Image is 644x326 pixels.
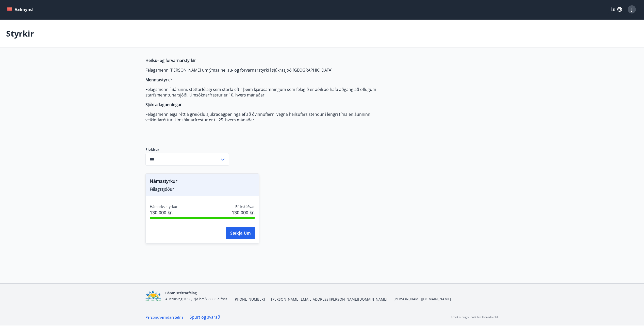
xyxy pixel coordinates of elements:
strong: Heilsu- og forvarnarstyrkir [145,58,196,63]
span: Austurvegur 56, 3ja hæð, 800 Selfoss [165,297,227,301]
strong: Menntastyrkir [145,77,172,83]
img: Bz2lGXKH3FXEIQKvoQ8VL0Fr0uCiWgfgA3I6fSs8.png [145,290,161,301]
span: 130.000 kr. [232,209,255,216]
a: Persónuverndarstefna [145,315,184,320]
span: [PERSON_NAME][EMAIL_ADDRESS][PERSON_NAME][DOMAIN_NAME] [271,297,387,302]
button: Sækja um [226,227,255,239]
p: Styrkir [6,28,34,39]
a: Spurt og svarað [190,314,220,320]
button: menu [6,5,35,14]
p: Keyrt á hugbúnaði frá Dorado ehf. [451,315,499,319]
button: ÍS [608,5,625,14]
span: 130.000 kr. [150,209,178,216]
span: Hámarks styrkur [150,204,178,209]
label: Flokkur [145,147,229,152]
span: J [631,7,633,12]
span: Námsstyrkur [150,178,255,186]
a: [PERSON_NAME][DOMAIN_NAME] [393,297,451,301]
p: Félagsmenn eiga rétt á greiðslu sjúkradagpeninga ef að óvinnufærni vegna heilsufars stendur í len... [145,111,385,123]
p: Félagsmenn í Bárunni, stéttarfélagi sem starfa eftir þeim kjarasamningum sem félagið er aðili að ... [145,87,385,98]
span: Eftirstöðvar [235,204,255,209]
strong: Sjúkradagpeningar [145,102,182,107]
span: Báran stéttarfélag [165,290,197,295]
span: Félagssjóður [150,186,255,192]
p: Félagsmenn [PERSON_NAME] um ýmsa heilsu- og forvarnarstyrki í sjúkrasjóð [GEOGRAPHIC_DATA] [145,67,385,73]
span: [PHONE_NUMBER] [234,297,265,302]
button: J [626,3,638,15]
